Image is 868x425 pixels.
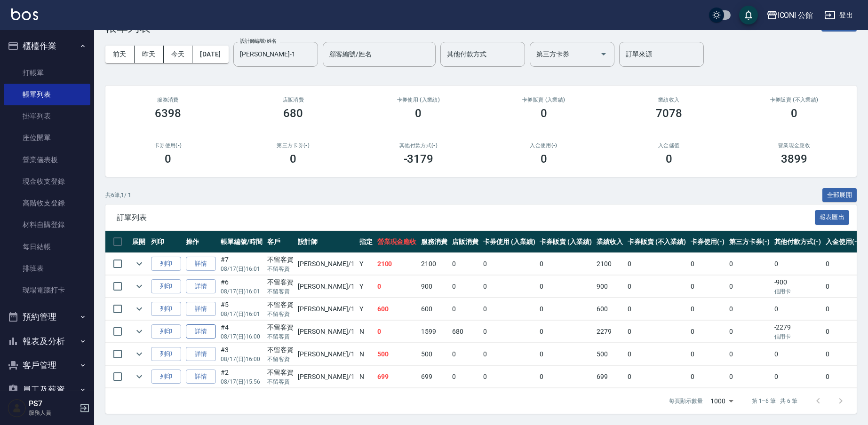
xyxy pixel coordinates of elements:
a: 詳情 [186,302,216,316]
td: 0 [688,298,727,320]
td: 0 [625,321,688,343]
th: 帳單編號/時間 [218,231,265,253]
button: [DATE] [192,46,228,63]
h3: 680 [283,107,303,120]
td: 2100 [594,253,625,275]
div: ICONI 公館 [778,9,813,21]
h3: 7078 [656,107,682,120]
p: 不留客資 [267,355,294,363]
button: 櫃檯作業 [4,34,90,58]
td: 0 [625,366,688,388]
button: 員工及薪資 [4,378,90,402]
h3: 服務消費 [117,97,219,103]
button: 列印 [151,370,181,384]
a: 排班表 [4,258,90,279]
h2: 第三方卡券(-) [242,142,344,149]
td: 0 [688,275,727,298]
th: 服務消費 [419,231,450,253]
h3: 0 [541,107,547,120]
td: 0 [537,275,594,298]
p: 服務人員 [29,409,77,417]
th: 第三方卡券(-) [727,231,772,253]
a: 材料自購登錄 [4,214,90,236]
td: 1599 [419,321,450,343]
a: 現金收支登錄 [4,171,90,192]
h5: PS7 [29,399,77,409]
div: 不留客資 [267,255,294,265]
td: 0 [823,343,862,365]
td: N [357,343,375,365]
td: 699 [594,366,625,388]
th: 卡券使用 (入業績) [481,231,538,253]
h2: 卡券使用(-) [117,142,219,149]
h2: 卡券使用 (入業績) [367,97,470,103]
td: #6 [218,275,265,298]
button: 昨天 [135,46,164,63]
td: 0 [823,366,862,388]
th: 客戶 [265,231,296,253]
a: 掛單列表 [4,105,90,127]
td: #5 [218,298,265,320]
td: 0 [450,366,481,388]
td: N [357,321,375,343]
th: 指定 [357,231,375,253]
button: 全部展開 [822,188,857,203]
h2: 營業現金應收 [743,142,845,149]
td: -900 [772,275,824,298]
td: [PERSON_NAME] /1 [295,366,357,388]
td: 0 [625,298,688,320]
p: 不留客資 [267,265,294,273]
td: 900 [594,275,625,298]
td: 699 [375,366,419,388]
button: ICONI 公館 [763,6,817,25]
td: 0 [727,298,772,320]
td: N [357,366,375,388]
td: 0 [481,275,538,298]
td: 900 [419,275,450,298]
td: 680 [450,321,481,343]
td: [PERSON_NAME] /1 [295,275,357,298]
button: 列印 [151,257,181,271]
td: #7 [218,253,265,275]
td: 0 [772,343,824,365]
p: 08/17 (日) 16:00 [221,355,263,363]
div: 1000 [707,388,737,414]
td: 0 [537,321,594,343]
a: 詳情 [186,257,216,271]
td: 500 [594,343,625,365]
button: Open [596,47,611,62]
th: 店販消費 [450,231,481,253]
td: 0 [688,321,727,343]
td: 0 [727,275,772,298]
td: -2279 [772,321,824,343]
td: 0 [727,253,772,275]
td: 0 [375,275,419,298]
p: 共 6 筆, 1 / 1 [105,191,131,199]
td: 2100 [375,253,419,275]
th: 營業現金應收 [375,231,419,253]
a: 每日結帳 [4,236,90,258]
button: expand row [132,279,146,293]
a: 帳單列表 [4,84,90,105]
td: 699 [419,366,450,388]
td: 2279 [594,321,625,343]
td: 0 [727,321,772,343]
h3: 0 [541,152,547,165]
a: 現場電腦打卡 [4,279,90,301]
p: 信用卡 [774,287,821,296]
td: #2 [218,366,265,388]
td: 0 [688,366,727,388]
p: 08/17 (日) 15:56 [221,378,263,386]
th: 卡券使用(-) [688,231,727,253]
h2: 業績收入 [618,97,720,103]
a: 座位開單 [4,127,90,149]
p: 08/17 (日) 16:01 [221,265,263,273]
td: 500 [375,343,419,365]
td: 0 [537,298,594,320]
h2: 卡券販賣 (入業績) [492,97,595,103]
td: 0 [772,298,824,320]
button: 報表匯出 [815,210,850,225]
td: 0 [772,366,824,388]
a: 報表匯出 [815,212,850,221]
img: Person [8,399,26,417]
